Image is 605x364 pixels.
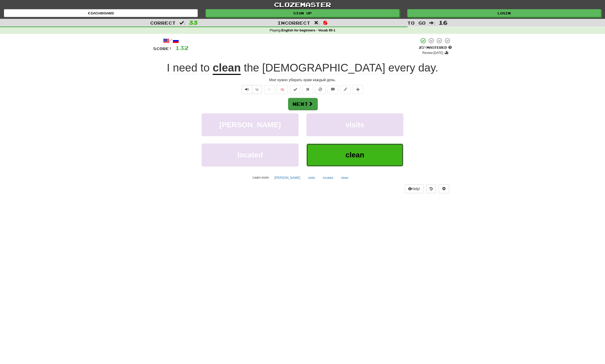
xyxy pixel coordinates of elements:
[277,20,310,25] span: Incorrect
[288,98,317,110] button: Next
[241,85,262,94] div: Text-to-speech controls
[290,85,300,94] button: Set this sentence to 100% Mastered (alt+m)
[429,21,435,25] span: :
[419,45,452,50] div: Mastered
[338,174,351,182] button: clean
[206,9,399,17] a: Sign up
[277,85,288,94] button: 🧠
[202,113,299,136] button: [PERSON_NAME]
[175,45,189,51] span: 132
[219,121,281,129] span: [PERSON_NAME]
[264,85,274,94] button: Favorite sentence (alt+f)
[213,62,241,75] u: clean
[340,85,351,94] button: Edit sentence (alt+d)
[407,20,426,25] span: To go
[150,20,176,25] span: Correct
[262,62,385,74] span: [DEMOGRAPHIC_DATA]
[419,45,427,49] span: 25 %
[252,85,262,94] button: ½
[407,9,601,17] a: Login
[320,174,336,182] button: located
[189,19,198,26] span: 33
[179,21,185,25] span: :
[253,176,269,179] small: Learn more:
[422,51,443,55] small: Review: [DATE]
[418,62,435,74] span: day
[281,29,335,32] strong: English for beginners - Vocab 05-1
[323,19,328,26] span: 8
[315,85,326,94] button: Ignore sentence (alt+i)
[242,85,252,94] button: Play sentence audio (ctl+space)
[244,62,259,74] span: the
[173,62,197,74] span: need
[167,62,170,74] span: I
[353,85,363,94] button: Add to collection (alt+a)
[405,184,423,193] button: Help!
[345,151,364,159] span: clean
[345,121,364,129] span: visits
[153,77,452,82] div: Мне нужно убирать храм каждый день.
[200,62,210,74] span: to
[306,113,403,136] button: visits
[4,9,198,17] a: Dashboard
[305,174,318,182] button: visits
[328,85,338,94] button: Discuss sentence (alt+u)
[153,46,172,51] span: Score:
[272,174,303,182] button: [PERSON_NAME]
[153,37,189,44] div: /
[237,151,263,159] span: located
[388,62,415,74] span: every
[439,19,448,26] span: 16
[202,144,299,166] button: located
[314,21,320,25] span: :
[306,144,403,166] button: clean
[302,85,313,94] button: Reset to 0% Mastered (alt+r)
[426,184,436,193] button: Round history (alt+y)
[241,62,438,74] span: .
